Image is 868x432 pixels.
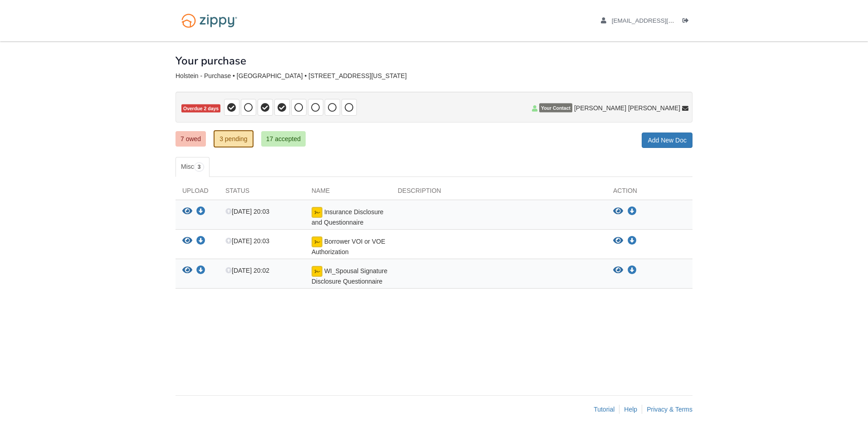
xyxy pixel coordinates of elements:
[312,236,322,247] img: Document fully signed
[312,266,322,277] img: Document fully signed
[181,104,220,113] span: Overdue 2 days
[176,157,210,177] a: Misc
[196,208,205,216] a: Download Insurance Disclosure and Questionnaire
[606,186,692,200] div: Action
[194,162,205,172] span: 3
[647,406,692,413] a: Privacy & Terms
[176,55,246,67] h1: Your purchase
[176,9,243,32] img: Logo
[391,186,606,200] div: Description
[225,267,269,274] span: [DATE] 20:02
[305,186,391,200] div: Name
[182,236,192,246] button: View Borrower VOI or VOE Authorization
[182,207,192,216] button: View Insurance Disclosure and Questionnaire
[219,186,305,200] div: Status
[642,133,692,148] a: Add New Doc
[176,186,219,200] div: Upload
[225,208,269,215] span: [DATE] 20:03
[225,237,269,245] span: [DATE] 20:03
[261,131,306,147] a: 17 accepted
[628,237,637,245] a: Download Borrower VOI or VOE Authorization
[574,103,680,113] span: [PERSON_NAME] [PERSON_NAME]
[176,131,206,147] a: 7 owed
[613,236,623,245] button: View Borrower VOI or VOE Authorization
[594,406,614,413] a: Tutorial
[312,238,385,255] span: Borrower VOI or VOE Authorization
[196,267,205,275] a: Download WI_Spousal Signature Disclosure Questionnaire
[612,17,716,24] span: kaylaholstein016@gmail.com
[683,17,692,26] a: Log out
[624,406,637,413] a: Help
[196,238,205,245] a: Download Borrower VOI or VOE Authorization
[628,267,637,274] a: Download WI_Spousal Signature Disclosure Questionnaire
[312,208,384,226] span: Insurance Disclosure and Questionnaire
[176,72,692,80] div: Holstein - Purchase • [GEOGRAPHIC_DATA] • [STREET_ADDRESS][US_STATE]
[182,266,192,275] button: View WI_Spousal Signature Disclosure Questionnaire
[312,207,322,218] img: Document fully signed
[613,266,623,275] button: View WI_Spousal Signature Disclosure Questionnaire
[613,207,623,216] button: View Insurance Disclosure and Questionnaire
[214,130,254,147] a: 3 pending
[628,208,637,215] a: Download Insurance Disclosure and Questionnaire
[539,103,572,113] span: Your Contact
[312,267,387,285] span: WI_Spousal Signature Disclosure Questionnaire
[601,17,716,26] a: edit profile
